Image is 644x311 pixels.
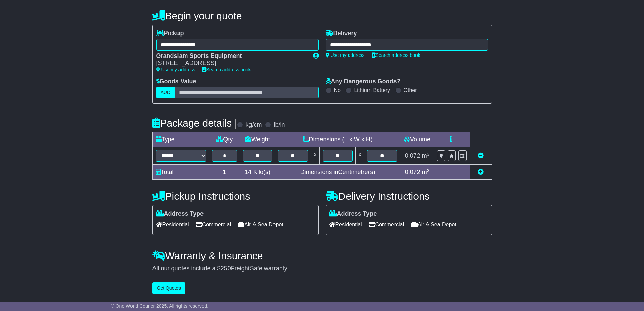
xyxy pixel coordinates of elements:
div: [STREET_ADDRESS] [156,60,306,67]
label: No [334,87,341,93]
span: 14 [245,169,252,175]
a: Use my address [326,52,365,58]
span: m [422,152,430,159]
td: Weight [240,132,275,147]
label: Lithium Battery [354,87,390,93]
td: Kilo(s) [240,165,275,180]
td: 1 [209,165,240,180]
span: Air & Sea Depot [238,219,283,230]
label: AUD [156,87,175,98]
h4: Begin your quote [152,10,492,21]
h4: Pickup Instructions [152,191,319,202]
span: Air & Sea Depot [411,219,456,230]
td: Volume [400,132,434,147]
a: Remove this item [478,152,484,159]
span: Commercial [196,219,231,230]
h4: Package details | [152,117,237,129]
label: kg/cm [245,121,262,129]
label: Pickup [156,30,184,37]
button: Get Quotes [152,282,186,294]
a: Search address book [202,67,251,72]
span: m [422,169,430,175]
label: Goods Value [156,78,196,85]
h4: Delivery Instructions [326,191,492,202]
sup: 3 [427,152,430,157]
a: Search address book [372,52,420,58]
label: Delivery [326,30,357,37]
span: Residential [329,219,362,230]
td: Qty [209,132,240,147]
span: 0.072 [405,169,420,175]
div: Grandslam Sports Equipment [156,52,306,60]
label: Any Dangerous Goods? [326,78,401,85]
td: x [356,147,364,165]
h4: Warranty & Insurance [152,250,492,261]
td: x [311,147,319,165]
td: Total [152,165,209,180]
span: © One World Courier 2025. All rights reserved. [111,303,209,309]
span: 0.072 [405,152,420,159]
label: Other [404,87,417,93]
span: Commercial [369,219,404,230]
a: Add new item [478,169,484,175]
div: All our quotes include a $ FreightSafe warranty. [152,265,492,272]
label: Address Type [156,210,204,218]
a: Use my address [156,67,195,72]
label: Address Type [329,210,377,218]
td: Dimensions (L x W x H) [275,132,400,147]
span: 250 [221,265,231,272]
sup: 3 [427,168,430,173]
label: lb/in [273,121,285,129]
td: Type [152,132,209,147]
td: Dimensions in Centimetre(s) [275,165,400,180]
span: Residential [156,219,189,230]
